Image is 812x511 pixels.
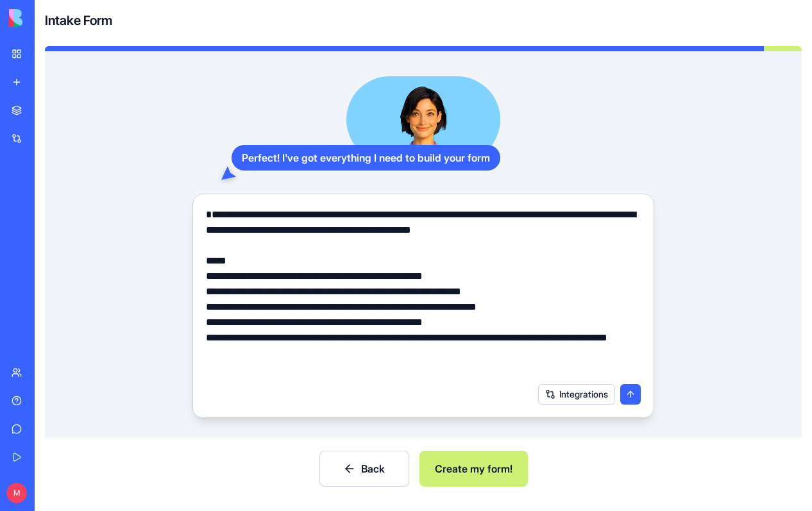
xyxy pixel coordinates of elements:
[45,12,112,29] h4: Intake Form
[419,451,528,487] button: Create my form!
[319,451,409,487] button: Back
[9,9,89,27] img: logo
[6,483,27,503] span: M
[232,145,500,171] div: Perfect! I've got everything I need to build your form
[538,384,615,405] button: Integrations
